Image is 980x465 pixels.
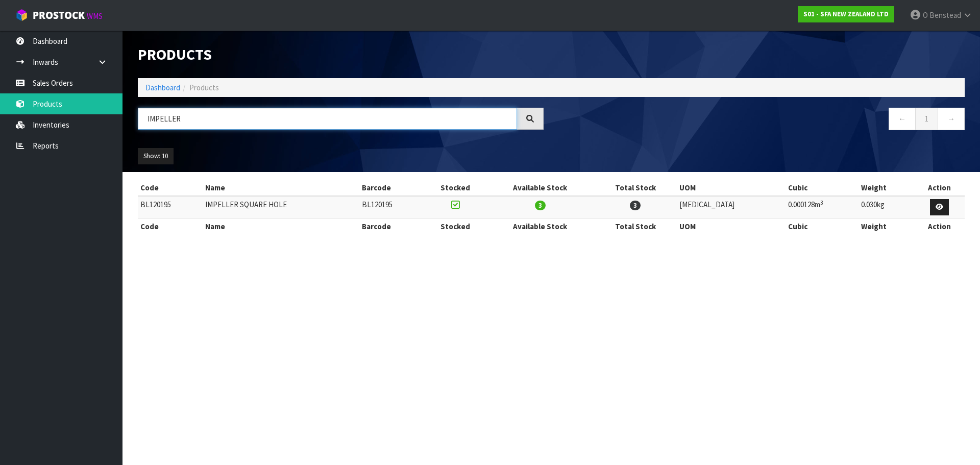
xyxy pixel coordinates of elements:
img: cube-alt.png [15,9,28,21]
th: UOM [677,218,786,234]
th: Available Stock [486,180,594,196]
th: Cubic [786,180,859,196]
span: 3 [630,201,641,210]
th: Code [138,218,203,234]
th: Cubic [786,218,859,234]
th: Barcode [359,218,424,234]
button: Show: 10 [138,148,174,164]
span: ProStock [33,9,85,22]
th: Action [914,218,965,234]
span: Benstead [929,10,961,20]
th: Stocked [424,180,486,196]
sup: 3 [820,199,823,206]
th: Total Stock [594,180,677,196]
nav: Page navigation [559,108,965,133]
small: WMS [87,11,103,21]
a: ← [889,108,916,130]
th: UOM [677,180,786,196]
th: Name [203,180,359,196]
input: Search products [138,108,517,130]
th: Available Stock [486,218,594,234]
td: BL120195 [359,196,424,218]
th: Weight [859,218,914,234]
th: Barcode [359,180,424,196]
th: Stocked [424,218,486,234]
th: Name [203,218,359,234]
td: [MEDICAL_DATA] [677,196,786,218]
td: IMPELLER SQUARE HOLE [203,196,359,218]
span: O [923,10,928,20]
span: 3 [535,201,546,210]
th: Code [138,180,203,196]
td: BL120195 [138,196,203,218]
td: 0.000128m [786,196,859,218]
th: Action [914,180,965,196]
th: Weight [859,180,914,196]
a: Dashboard [145,83,180,92]
th: Total Stock [594,218,677,234]
strong: S01 - SFA NEW ZEALAND LTD [803,10,889,18]
a: 1 [915,108,938,130]
h1: Products [138,46,544,63]
td: 0.030kg [859,196,914,218]
span: Products [189,83,219,92]
a: → [938,108,965,130]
